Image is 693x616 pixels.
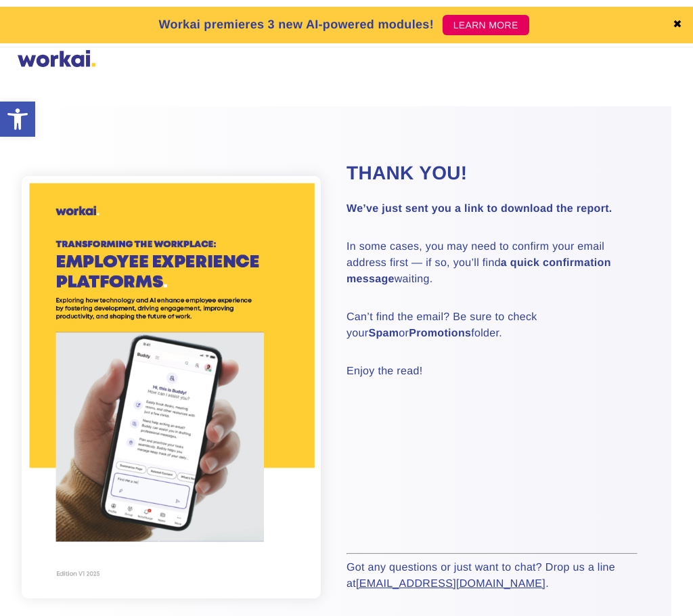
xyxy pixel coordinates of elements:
strong: We’ve just sent you a link to download the report. [346,203,612,215]
h2: Thank you! [346,160,638,186]
p: Workai premieres 3 new AI-powered modules! [158,16,434,34]
a: [EMAIL_ADDRESS][DOMAIN_NAME] [356,578,545,590]
a: ✖ [673,20,682,30]
a: LEARN MORE [443,15,529,35]
strong: Promotions [409,328,471,339]
p: Can’t find the email? Be sure to check your or folder. [346,309,638,342]
p: Got any questions or just want to chat? Drop us a line at . [346,560,638,592]
p: Enjoy the read! [346,364,638,380]
p: In some cases, you may need to confirm your email address first — if so, you’ll find waiting. [346,239,638,288]
strong: Spam [368,328,399,339]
